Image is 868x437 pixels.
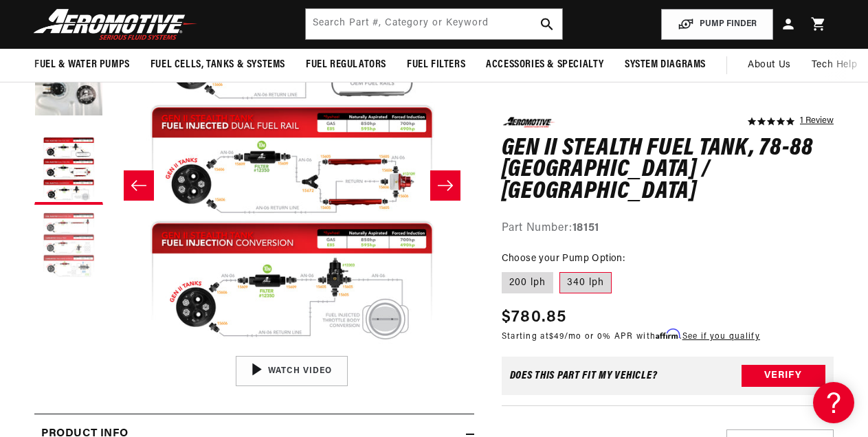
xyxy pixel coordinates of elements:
span: Tech Help [812,58,857,73]
span: About Us [748,60,791,70]
span: $49 [549,333,564,341]
summary: Fuel Filters [397,49,476,81]
button: Slide right [430,170,460,201]
summary: Accessories & Specialty [476,49,614,81]
summary: Fuel Regulators [296,49,397,81]
a: 1 reviews [800,117,834,126]
button: Slide left [124,170,154,201]
h1: Gen II Stealth Fuel Tank, 78-88 [GEOGRAPHIC_DATA] / [GEOGRAPHIC_DATA] [502,137,834,203]
strong: 18151 [572,223,599,234]
button: Verify [742,365,825,387]
summary: Fuel Cells, Tanks & Systems [140,49,296,81]
span: Fuel Filters [407,58,465,72]
label: 340 lph [559,271,612,293]
span: $780.85 [502,305,567,330]
label: 200 lph [502,271,553,293]
span: Fuel Cells, Tanks & Systems [151,58,285,72]
summary: Fuel & Water Pumps [24,49,140,81]
span: Accessories & Specialty [486,58,604,72]
input: Search by Part Number, Category or Keyword [306,9,561,39]
span: System Diagrams [625,58,706,72]
button: Load image 3 in gallery view [34,136,103,205]
p: Starting at /mo or 0% APR with . [502,330,760,343]
span: Fuel & Water Pumps [34,58,130,72]
a: See if you qualify - Learn more about Affirm Financing (opens in modal) [682,333,760,341]
div: Does This part fit My vehicle? [510,370,658,381]
summary: System Diagrams [614,49,716,81]
button: Load image 4 in gallery view [34,212,103,280]
summary: Tech Help [801,49,867,82]
span: Affirm [656,329,680,339]
legend: Choose your Pump Option: [502,251,627,265]
button: Load image 2 in gallery view [34,60,103,129]
button: PUMP FINDER [661,9,773,40]
a: About Us [737,49,801,82]
span: Fuel Regulators [306,58,386,72]
button: search button [532,9,562,39]
img: Aeromotive [30,8,201,41]
div: Part Number: [502,220,834,238]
